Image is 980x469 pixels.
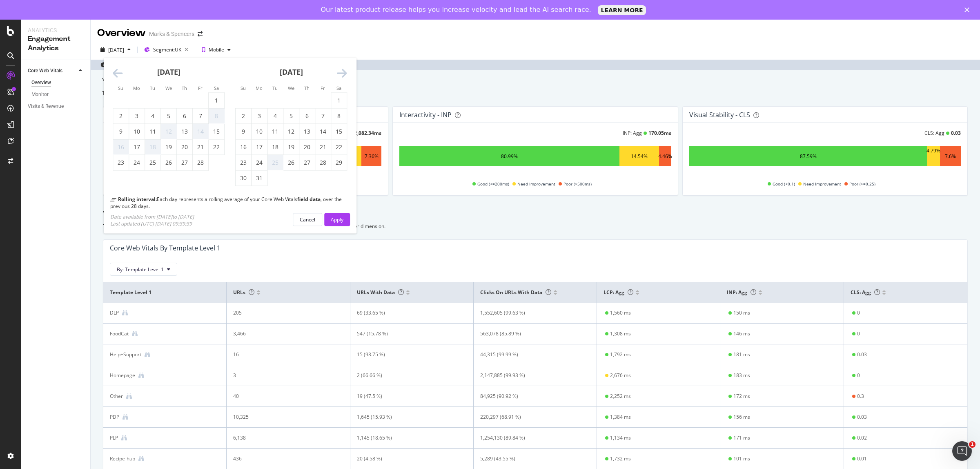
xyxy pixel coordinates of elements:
[129,155,145,170] td: Monday, February 24, 2025
[110,196,350,210] div: Each day represents a rolling average of your Core Web Vitals , over the previous 28 days.
[193,124,209,139] td: Not available. Friday, February 14, 2025
[857,393,864,400] div: 0.3
[113,68,123,79] div: Move backward to switch to the previous month.
[315,139,331,155] td: Friday, March 21, 2025
[598,5,646,15] a: LEARN MORE
[110,213,194,220] div: Date available from [DATE] to [DATE]
[857,434,867,442] div: 0.02
[252,124,267,139] td: Monday, March 10, 2025
[477,179,509,189] span: Good (<=200ms)
[315,108,331,124] td: Friday, March 7, 2025
[28,34,84,53] div: Engagement Analytics
[331,127,347,136] div: 15
[31,78,51,87] div: Overview
[97,43,134,56] button: [DATE]
[117,266,164,273] span: By: Template Level 1
[610,330,631,337] div: 1,308 ms
[233,330,332,337] div: 3,466
[182,85,187,91] small: Th
[103,223,968,230] div: To help you identify where to improve your website's user experience, we your Core Web Vitals per...
[161,159,176,167] div: 26
[354,130,381,136] div: 2,082.34 ms
[193,127,208,136] div: 14
[145,155,161,170] td: Tuesday, February 25, 2025
[161,112,176,120] div: 5
[604,289,633,296] span: LCP: Agg
[129,124,145,139] td: Monday, February 10, 2025
[145,124,161,139] td: Tuesday, February 11, 2025
[324,213,350,226] button: Apply
[214,85,219,91] small: Sa
[299,127,315,136] div: 13
[610,434,631,442] div: 1,134 ms
[336,85,341,91] small: Sa
[236,139,252,155] td: Sunday, March 16, 2025
[129,159,145,167] div: 24
[857,372,860,379] div: 0
[857,351,867,358] div: 0.03
[145,139,161,155] td: Not available. Tuesday, February 18, 2025
[113,143,129,151] div: 16
[233,455,332,462] div: 436
[300,216,315,223] div: Cancel
[283,159,299,167] div: 26
[161,127,176,136] div: 12
[267,108,283,124] td: Tuesday, March 4, 2025
[113,155,129,170] td: Sunday, February 23, 2025
[357,289,404,296] span: URLs with data
[177,112,192,120] div: 6
[129,108,145,124] td: Monday, February 3, 2025
[256,85,263,91] small: Mo
[773,179,795,189] span: Good (<0.1)
[480,289,551,296] span: Clicks on URLs with data
[193,159,208,167] div: 28
[299,139,315,155] td: Thursday, March 20, 2025
[857,413,867,421] div: 0.03
[110,220,194,227] div: Last updated (UTC) [DATE] 09:39:39
[331,143,347,151] div: 22
[357,351,456,358] div: 15 (93.75 %)
[299,155,315,170] td: Thursday, March 27, 2025
[267,159,283,167] div: 25
[31,90,49,99] div: Monitor
[857,330,860,337] div: 0
[233,309,332,317] div: 205
[110,263,177,276] button: By: Template Level 1
[233,413,332,421] div: 10,325
[357,434,456,442] div: 1,145 (18.65 %)
[283,143,299,151] div: 19
[283,112,299,120] div: 5
[252,108,267,124] td: Monday, March 3, 2025
[331,155,347,170] td: Saturday, March 29, 2025
[233,372,332,379] div: 3
[97,26,146,40] div: Overview
[209,112,224,120] div: 8
[209,108,225,124] td: Not available. Saturday, February 8, 2025
[331,124,347,139] td: Saturday, March 15, 2025
[357,309,456,317] div: 69 (33.65 %)
[145,127,160,136] div: 11
[357,455,456,462] div: 20 (4.58 %)
[800,153,817,160] div: 87.59%
[357,372,456,379] div: 2 (66.66 %)
[252,112,267,120] div: 3
[252,139,267,155] td: Monday, March 17, 2025
[110,434,118,442] div: PLP
[480,372,579,379] div: 2,147,885 (99.93 %)
[113,112,129,120] div: 2
[733,455,750,462] div: 101 ms
[315,124,331,139] td: Friday, March 14, 2025
[610,309,631,317] div: 1,560 ms
[110,289,218,296] span: Template Level 1
[236,159,251,167] div: 23
[150,85,155,91] small: Tu
[267,127,283,136] div: 11
[964,7,973,12] div: Close
[133,85,140,91] small: Mo
[193,112,208,120] div: 7
[28,102,64,111] div: Visits & Revenue
[517,179,555,189] span: Need Improvement
[272,85,278,91] small: Tu
[110,244,220,252] div: Core Web Vitals By Template Level 1
[157,67,180,77] strong: [DATE]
